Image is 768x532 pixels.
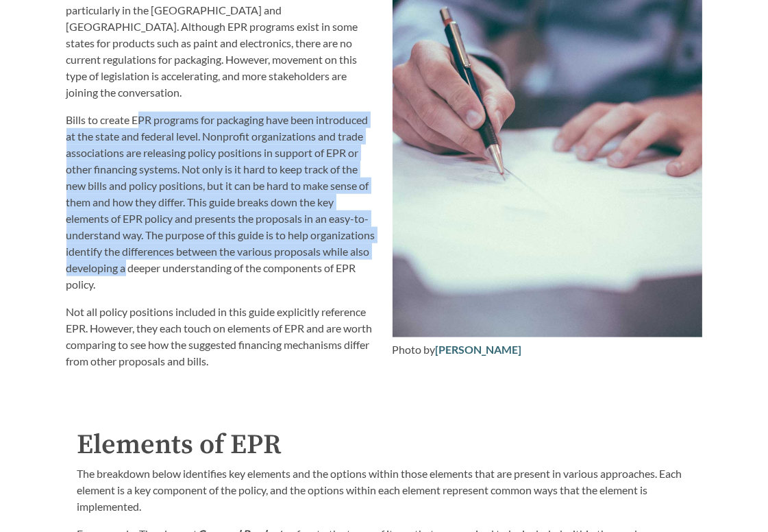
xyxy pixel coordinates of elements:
[66,112,376,293] p: Bills to create EPR programs for packaging have been introduced at the state and federal level. N...
[393,341,702,358] div: Photo by
[436,343,522,356] a: [PERSON_NAME]
[77,465,691,515] p: The breakdown below identifies key elements and the options within those elements that are presen...
[66,304,376,370] p: Not all policy positions included in this guide explicitly reference EPR. However, they each touc...
[77,424,691,465] h2: Elements of EPR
